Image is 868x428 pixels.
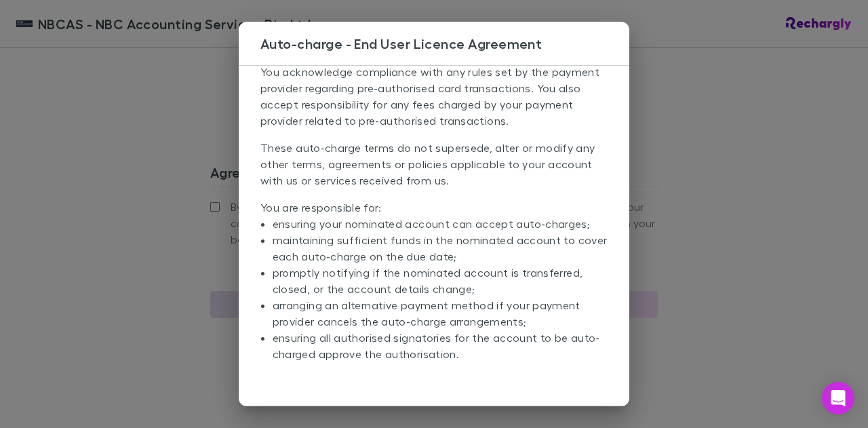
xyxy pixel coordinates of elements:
[273,330,608,362] li: ensuring all authorised signatories for the account to be auto-charged approve the authorisation.
[260,64,608,140] p: You acknowledge compliance with any rules set by the payment provider regarding pre-authorised ca...
[260,35,629,52] h3: Auto-charge - End User Licence Agreement
[273,216,608,232] li: ensuring your nominated account can accept auto-charges;
[260,140,608,199] p: These auto-charge terms do not supersede, alter or modify any other terms, agreements or policies...
[822,382,854,414] div: Open Intercom Messenger
[273,232,608,265] li: maintaining sufficient funds in the nominated account to cover each auto-charge on the due date;
[260,199,608,384] p: You are responsible for:
[273,265,608,297] li: promptly notifying if the nominated account is transferred, closed, or the account details change;
[273,297,608,330] li: arranging an alternative payment method if your payment provider cancels the auto-charge arrangem...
